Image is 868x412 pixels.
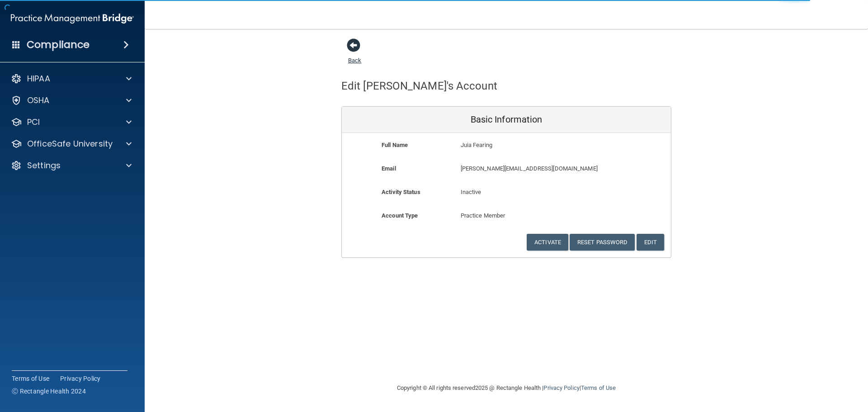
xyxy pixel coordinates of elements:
a: Privacy Policy [543,384,579,391]
a: OSHA [11,95,132,106]
button: Reset Password [570,234,635,251]
button: Edit [637,234,664,251]
div: Copyright © All rights reserved 2025 @ Rectangle Health | | [341,374,671,403]
p: Practice Member [461,210,552,221]
a: PCI [11,117,132,128]
p: [PERSON_NAME][EMAIL_ADDRESS][DOMAIN_NAME] [461,163,605,174]
b: Email [382,165,396,172]
a: HIPAA [11,73,132,84]
a: Privacy Policy [60,374,101,383]
h4: Edit [PERSON_NAME]'s Account [341,80,497,92]
p: PCI [27,117,40,128]
p: HIPAA [27,73,50,84]
div: Basic Information [342,107,671,133]
a: Terms of Use [12,374,49,383]
b: Activity Status [382,189,420,195]
b: Full Name [382,142,408,148]
p: Settings [27,160,61,171]
p: Inactive [461,187,552,198]
p: Juia Fearing [461,140,605,151]
p: OfficeSafe University [27,138,113,149]
b: Account Type [382,212,418,219]
img: PMB logo [11,9,134,28]
button: Activate [527,234,568,251]
h4: Compliance [27,38,90,51]
a: OfficeSafe University [11,138,132,149]
span: Ⓒ Rectangle Health 2024 [12,387,86,396]
a: Settings [11,160,132,171]
a: Back [348,46,361,64]
p: OSHA [27,95,50,106]
a: Terms of Use [581,384,616,391]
